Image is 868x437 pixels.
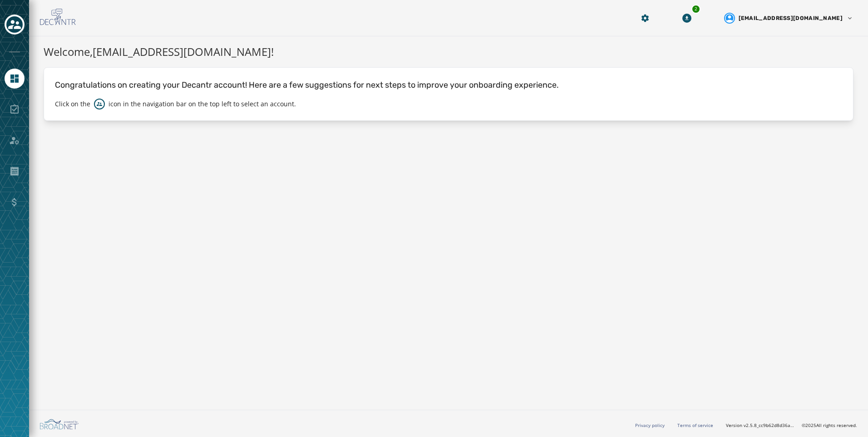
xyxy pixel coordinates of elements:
button: Manage global settings [637,10,653,26]
p: Click on the [55,99,90,109]
span: v2.5.8_cc9b62d8d36ac40d66e6ee4009d0e0f304571100 [744,422,794,429]
div: 2 [691,5,700,14]
a: Navigate to Home [5,69,25,89]
a: Privacy policy [635,422,665,428]
h1: Welcome, [EMAIL_ADDRESS][DOMAIN_NAME] ! [44,44,853,60]
span: © 2025 All rights reserved. [802,422,857,428]
p: Congratulations on creating your Decantr account! Here are a few suggestions for next steps to im... [55,79,842,91]
button: Toggle account select drawer [5,15,25,35]
span: [EMAIL_ADDRESS][DOMAIN_NAME] [739,15,843,22]
p: icon in the navigation bar on the top left to select an account. [108,99,296,109]
a: Terms of service [677,422,713,428]
button: Download Menu [679,10,695,26]
button: User settings [720,9,857,27]
span: Version [726,422,794,429]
